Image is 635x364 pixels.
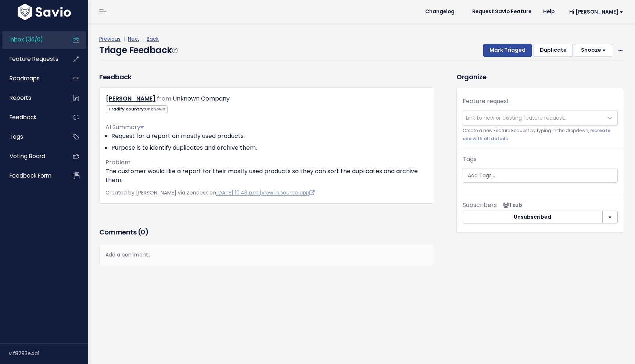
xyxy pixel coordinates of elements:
span: | [141,35,145,43]
span: <p><strong>Subscribers</strong><br><br> - Carolina Salcedo Claramunt<br> </p> [500,201,522,209]
a: [DATE] 10:43 p.m. [216,189,260,196]
a: Tags [2,128,61,145]
a: [PERSON_NAME] [106,94,155,103]
span: Tags [10,133,23,141]
a: Hi [PERSON_NAME] [560,6,629,18]
li: Request for a report on mostly used products. [111,132,427,141]
a: Feature Requests [2,51,61,68]
span: Roadmaps [10,74,40,82]
label: Tags [463,155,477,164]
h3: Feedback [99,72,131,82]
span: Subscribers [463,201,497,209]
img: logo-white.9d6f32f41409.svg [16,4,73,20]
label: Feature request [463,97,509,106]
a: Help [537,6,560,17]
div: Unknown Company [173,94,230,104]
a: Feedback form [2,167,61,184]
span: AI Summary [105,123,144,131]
span: Reports [10,94,31,102]
a: Back [147,35,159,43]
a: Request Savio Feature [466,6,537,17]
span: Changelog [425,9,455,14]
p: The customer would like a report for their mostly used products so they can sort the duplicates a... [105,167,427,185]
a: Feedback [2,109,61,126]
span: Created by [PERSON_NAME] via Zendesk on | [105,189,315,196]
button: Duplicate [534,44,573,57]
a: View in source app [261,189,315,196]
span: Unknown [145,106,165,112]
span: from [157,94,171,103]
button: Snooze [575,44,612,57]
a: Roadmaps [2,70,61,87]
small: Create a new Feature Request by typing in the dropdown, or . [463,127,618,143]
a: Next [128,35,139,43]
span: | [122,35,126,43]
span: Feature Requests [10,55,58,63]
span: Voting Board [10,152,45,160]
div: Add a comment... [99,244,433,266]
a: Inbox (36/0) [2,31,61,48]
h3: Comments ( ) [99,227,433,237]
li: Purpose is to identify duplicates and archive them. [111,143,427,152]
span: Problem [105,158,130,167]
a: Voting Board [2,148,61,165]
h3: Organize [456,72,624,82]
a: Reports [2,90,61,106]
span: Feedback form [10,172,51,179]
span: Tradify country: [106,105,168,113]
a: Previous [99,35,121,43]
span: Hi [PERSON_NAME] [569,9,623,15]
button: Unsubscribed [463,211,603,224]
input: Add Tags... [465,172,619,179]
button: Mark Triaged [483,44,532,57]
h4: Triage Feedback [99,44,177,57]
span: Link to new or existing feature request... [466,114,567,121]
span: Feedback [10,113,36,121]
a: create one with all details [463,128,610,141]
div: v.f8293e4a1 [9,344,88,363]
span: Inbox (36/0) [10,36,43,43]
span: 0 [141,227,145,237]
